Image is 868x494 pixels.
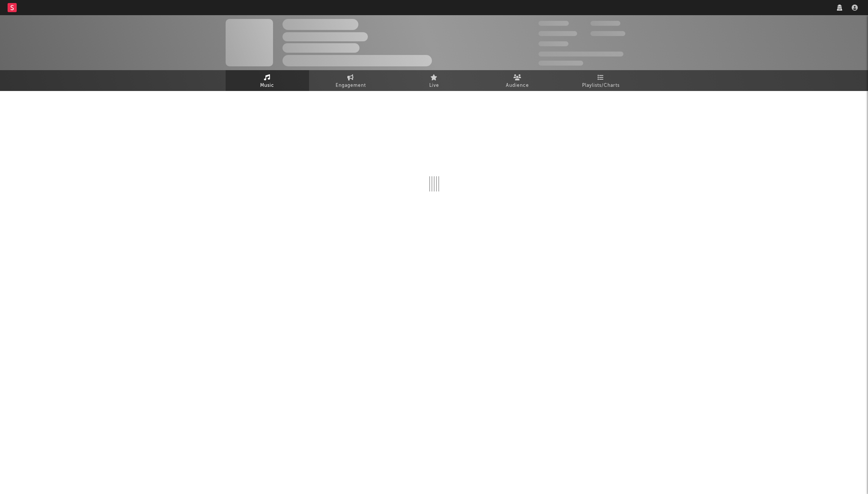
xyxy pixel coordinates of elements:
[538,21,569,26] span: 300.000
[260,81,274,90] span: Music
[336,81,366,90] span: Engagement
[559,70,643,91] a: Playlists/Charts
[476,70,559,91] a: Audience
[309,70,392,91] a: Engagement
[226,70,309,91] a: Music
[590,21,620,26] span: 100.000
[538,52,623,56] span: 50.000.000 Monthly Listeners
[538,31,577,36] span: 50.000.000
[590,31,625,36] span: 1.000.000
[582,81,620,90] span: Playlists/Charts
[429,81,439,90] span: Live
[538,61,583,66] span: Jump Score: 85.0
[538,41,568,46] span: 100.000
[392,70,476,91] a: Live
[506,81,529,90] span: Audience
